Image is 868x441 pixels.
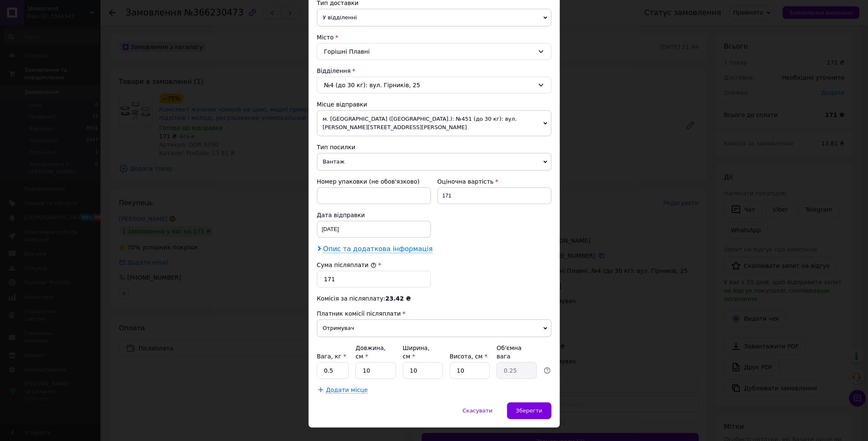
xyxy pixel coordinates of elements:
span: Додати місце [326,387,368,394]
div: Оціночна вартість [438,177,551,186]
span: Отримувач [317,319,551,337]
div: №4 (до 30 кг): вул. Гірників, 25 [317,77,551,93]
span: Скасувати [463,407,492,414]
label: Ширина, см [403,345,430,360]
span: У відділенні [317,9,551,26]
span: Місце відправки [317,101,368,108]
div: Відділення [317,67,551,75]
div: Об'ємна вага [497,344,537,361]
span: м. [GEOGRAPHIC_DATA] ([GEOGRAPHIC_DATA].): №451 (до 30 кг): вул. [PERSON_NAME][STREET_ADDRESS][PE... [317,110,551,136]
span: Тип посилки [317,144,355,150]
div: Комісія за післяплату: [317,294,551,303]
span: Вантаж [317,153,551,171]
label: Сума післяплати [317,262,376,268]
div: Горішні Плавні [317,43,551,60]
span: Зберегти [516,407,542,414]
label: Довжина, см [355,345,386,360]
span: 23.42 ₴ [385,295,411,302]
label: Висота, см [450,353,487,360]
label: Вага, кг [317,353,346,360]
div: Дата відправки [317,211,431,219]
div: Місто [317,33,551,42]
div: Номер упаковки (не обов'язково) [317,177,431,186]
span: Опис та додаткова інформація [323,245,433,253]
span: Платник комісії післяплати [317,310,401,317]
